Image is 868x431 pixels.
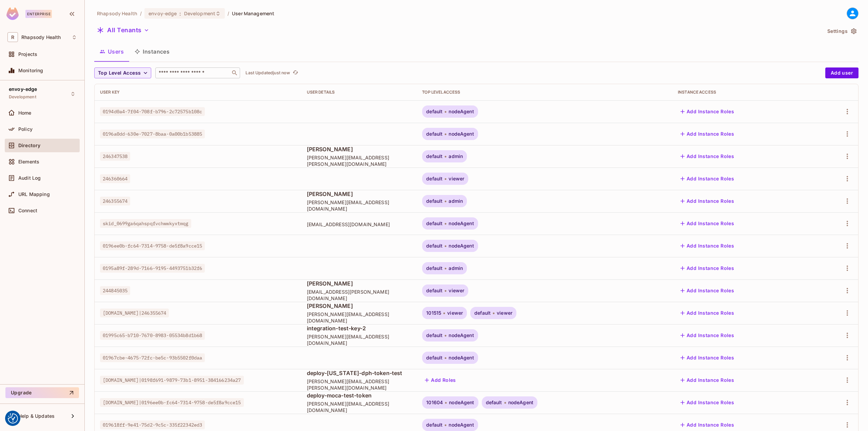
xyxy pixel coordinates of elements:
[426,154,442,159] span: default
[426,176,442,181] span: default
[307,392,412,399] span: deploy-moca-test-token
[8,413,18,424] img: Revisit consent button
[307,369,412,377] span: deploy-[US_STATE]-dph-token-test
[97,10,137,17] span: the active workspace
[18,413,55,419] span: Help & Updates
[449,154,463,159] span: admin
[497,310,512,316] span: viewer
[678,173,737,184] button: Add Instance Roles
[678,285,737,296] button: Add Instance Roles
[18,192,50,197] span: URL Mapping
[307,190,412,198] span: [PERSON_NAME]
[426,131,442,137] span: default
[100,130,205,138] span: 0196a0dd-630e-7027-8baa-0a00b1b53885
[21,35,61,40] span: Workspace: Rhapsody Health
[426,310,441,316] span: 101515
[232,10,274,17] span: User Management
[307,400,412,413] span: [PERSON_NAME][EMAIL_ADDRESS][DOMAIN_NAME]
[825,67,859,78] button: Add user
[678,90,809,95] div: Instance Access
[449,333,474,338] span: nodeAgent
[18,208,37,213] span: Connect
[293,70,298,76] span: refresh
[291,69,299,77] button: refresh
[449,355,474,360] span: nodeAgent
[18,68,43,73] span: Monitoring
[678,218,737,229] button: Add Instance Roles
[307,302,412,310] span: [PERSON_NAME]
[307,280,412,287] span: [PERSON_NAME]
[449,266,463,271] span: admin
[508,400,533,405] span: nodeAgent
[678,419,737,430] button: Add Instance Roles
[100,331,205,340] span: 01995c65-b710-7670-8983-05534b8d1b68
[94,67,151,78] button: Top Level Access
[98,69,141,77] span: Top Level Access
[678,330,737,341] button: Add Instance Roles
[422,375,459,386] button: Add Roles
[184,10,215,17] span: Development
[449,243,474,249] span: nodeAgent
[245,70,290,76] p: Last Updated just now
[307,221,412,228] span: [EMAIL_ADDRESS][DOMAIN_NAME]
[8,413,18,424] button: Consent Preferences
[18,143,40,148] span: Directory
[94,25,152,36] button: All Tenants
[678,375,737,386] button: Add Instance Roles
[678,106,737,117] button: Add Instance Roles
[449,288,464,293] span: viewer
[9,94,36,100] span: Development
[426,400,443,405] span: 101604
[449,176,464,181] span: viewer
[449,400,474,405] span: nodeAgent
[307,199,412,212] span: [PERSON_NAME][EMAIL_ADDRESS][DOMAIN_NAME]
[307,311,412,324] span: [PERSON_NAME][EMAIL_ADDRESS][DOMAIN_NAME]
[426,333,442,338] span: default
[426,266,442,271] span: default
[422,90,667,95] div: Top Level Access
[307,325,412,332] span: integration-test-key-2
[307,154,412,167] span: [PERSON_NAME][EMAIL_ADDRESS][PERSON_NAME][DOMAIN_NAME]
[100,376,244,385] span: [DOMAIN_NAME]|0198f691-9879-73b1-8951-384166234a27
[449,221,474,226] span: nodeAgent
[426,422,442,428] span: default
[7,32,18,42] span: R
[100,90,296,95] div: User Key
[426,198,442,204] span: default
[5,387,79,398] button: Upgrade
[486,400,502,405] span: default
[678,308,737,318] button: Add Instance Roles
[100,309,169,317] span: [DOMAIN_NAME]|246355674
[100,398,244,407] span: [DOMAIN_NAME]|0196ee0b-fc64-7314-9758-de5f8a9cce15
[179,11,181,16] span: :
[100,264,205,273] span: 0195a89f-289d-7166-9195-4493751b32f6
[149,10,177,17] span: envoy-edge
[94,43,129,60] button: Users
[447,310,463,316] span: viewer
[9,86,37,92] span: envoy-edge
[678,129,737,139] button: Add Instance Roles
[100,174,130,183] span: 246360664
[100,197,130,205] span: 246355674
[426,355,442,360] span: default
[449,131,474,137] span: nodeAgent
[449,422,474,428] span: nodeAgent
[307,145,412,153] span: [PERSON_NAME]
[474,310,491,316] span: default
[307,90,412,95] div: User Details
[100,107,205,116] span: 0194d0a4-7f04-708f-b796-2c72575b108c
[678,397,737,408] button: Add Instance Roles
[18,110,32,116] span: Home
[307,378,412,391] span: [PERSON_NAME][EMAIL_ADDRESS][PERSON_NAME][DOMAIN_NAME]
[25,10,52,18] div: Enterprise
[18,126,33,132] span: Policy
[100,420,205,429] span: 019618ff-9e41-75d2-9c5c-335f22342ed3
[825,26,859,37] button: Settings
[678,352,737,363] button: Add Instance Roles
[449,109,474,114] span: nodeAgent
[140,10,142,17] li: /
[678,240,737,251] button: Add Instance Roles
[100,152,130,161] span: 246347538
[678,151,737,162] button: Add Instance Roles
[100,219,191,228] span: skid_0699ga6qahspqfvchwwkyxtmqg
